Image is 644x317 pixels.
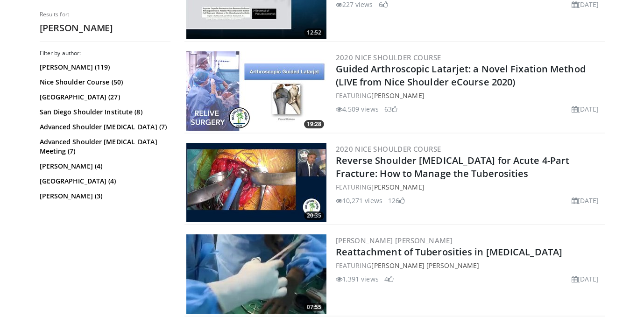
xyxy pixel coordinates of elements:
a: Nice Shoulder Course (50) [40,77,168,87]
h3: Filter by author: [40,49,170,57]
span: 20:35 [304,211,324,220]
a: 19:28 [186,51,326,131]
img: f986402b-3e48-401f-842a-2c1fdc6edc35.300x170_q85_crop-smart_upscale.jpg [186,143,326,222]
div: FEATURING [336,182,603,192]
a: [PERSON_NAME] [PERSON_NAME] [336,236,453,245]
a: [PERSON_NAME] [371,183,424,191]
li: 4 [384,274,394,284]
a: [PERSON_NAME] (4) [40,162,168,171]
div: FEATURING [336,91,603,100]
a: Reattachment of Tuberosities in [MEDICAL_DATA] [336,246,563,258]
a: Reverse Shoulder [MEDICAL_DATA] for Acute 4-Part Fracture: How to Manage the Tuberosities [336,154,570,180]
img: bd556dd6-d2ca-44a0-9790-520f8bc1031c.jpg.300x170_q85_crop-smart_upscale.jpg [186,51,326,131]
a: 2020 Nice Shoulder Course [336,144,441,154]
li: [DATE] [572,196,599,205]
li: [DATE] [572,104,599,114]
p: Results for: [40,11,170,18]
a: 07:55 [186,234,326,314]
img: ac23db38-145c-472e-95a7-72f78602db9c.300x170_q85_crop-smart_upscale.jpg [186,234,326,314]
a: 20:35 [186,143,326,222]
a: 2020 Nice Shoulder Course [336,53,441,62]
li: 63 [384,104,397,114]
a: Advanced Shoulder [MEDICAL_DATA] Meeting (7) [40,137,168,156]
a: [GEOGRAPHIC_DATA] (4) [40,176,168,186]
li: [DATE] [572,274,599,284]
h2: [PERSON_NAME] [40,22,170,34]
li: 126 [388,196,405,205]
div: FEATURING [336,261,603,270]
li: 4,509 views [336,104,379,114]
a: [PERSON_NAME] (119) [40,63,168,72]
a: [GEOGRAPHIC_DATA] (27) [40,92,168,102]
span: 07:55 [304,303,324,311]
a: Advanced Shoulder [MEDICAL_DATA] (7) [40,122,168,132]
a: [PERSON_NAME] (3) [40,191,168,201]
a: [PERSON_NAME] [371,91,424,100]
a: Guided Arthroscopic Latarjet: a Novel Fixation Method (LIVE from Nice Shoulder eCourse 2020) [336,63,586,88]
a: [PERSON_NAME] [PERSON_NAME] [371,261,479,270]
li: 10,271 views [336,196,382,205]
span: 19:28 [304,120,324,128]
a: San Diego Shoulder Institute (8) [40,107,168,117]
li: 1,391 views [336,274,379,284]
span: 12:52 [304,28,324,37]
